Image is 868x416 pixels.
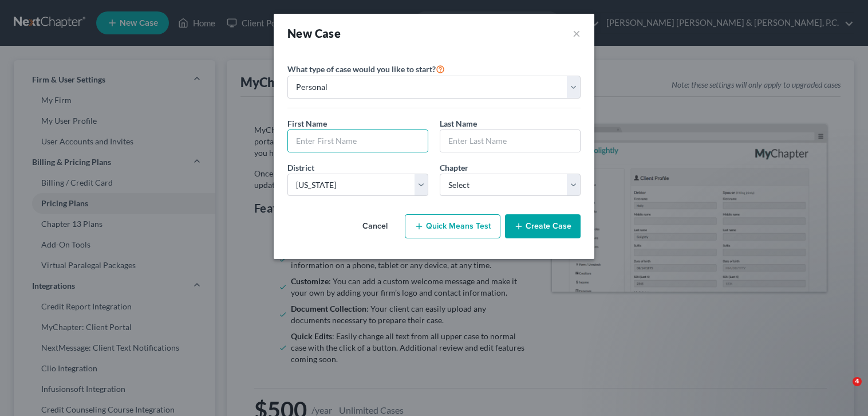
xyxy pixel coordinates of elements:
span: 4 [853,377,862,386]
button: Create Case [505,214,581,238]
span: Chapter [440,163,468,172]
button: × [573,25,581,41]
input: Enter Last Name [440,130,580,152]
label: What type of case would you like to start? [287,62,445,76]
strong: New Case [287,26,341,40]
iframe: Intercom live chat [829,377,857,405]
span: District [287,163,314,172]
span: Last Name [440,119,477,128]
input: Enter First Name [288,130,428,152]
button: Cancel [350,215,400,238]
button: Quick Means Test [405,214,500,238]
span: First Name [287,119,327,128]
